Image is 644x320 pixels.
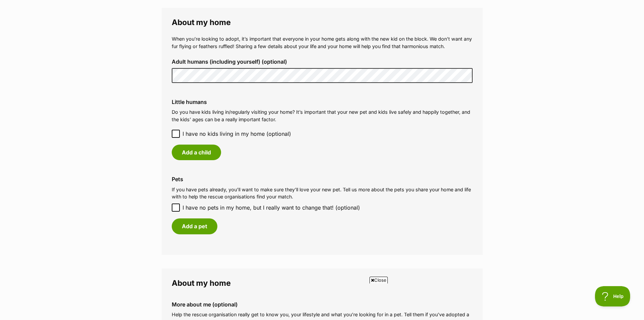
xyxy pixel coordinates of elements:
[172,99,473,105] label: Little humans
[172,18,473,27] legend: About my home
[172,279,473,287] legend: About my home
[162,8,483,255] fieldset: About my home
[172,218,217,234] button: Add a pet
[172,35,473,50] p: When you’re looking to adopt, it’s important that everyone in your home gets along with the new k...
[172,145,221,160] button: Add a child
[172,59,473,65] label: Adult humans (including yourself) (optional)
[172,108,473,123] p: Do you have kids living in/regularly visiting your home? It’s important that your new pet and kid...
[595,286,630,306] iframe: Help Scout Beacon - Open
[369,277,388,283] span: Close
[172,186,473,200] p: If you have pets already, you’ll want to make sure they’ll love your new pet. Tell us more about ...
[172,176,473,182] label: Pets
[158,286,486,317] iframe: Advertisement
[183,204,360,212] span: I have no pets in my home, but I really want to change that! (optional)
[183,130,291,138] span: I have no kids living in my home (optional)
